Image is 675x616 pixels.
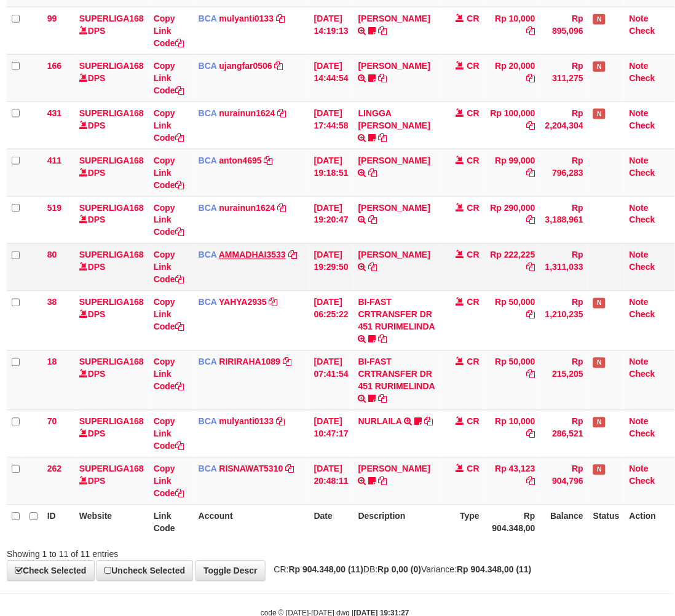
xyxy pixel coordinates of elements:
[309,243,353,291] td: [DATE] 19:29:50
[309,7,353,54] td: [DATE] 14:19:13
[484,54,540,101] td: Rp 20,000
[74,149,149,196] td: DPS
[358,464,430,474] a: [PERSON_NAME]
[195,561,266,582] a: Toggle Descr
[42,505,74,540] th: ID
[540,101,588,149] td: Rp 2,204,304
[369,168,377,178] a: Copy DINI MAELANI to clipboard
[540,54,588,101] td: Rp 311,275
[630,14,649,23] a: Note
[484,291,540,350] td: Rp 50,000
[219,61,272,71] a: ujangfar0506
[527,429,535,439] a: Copy Rp 10,000 to clipboard
[277,203,286,213] a: Copy nurainun1624 to clipboard
[467,298,480,307] span: CR
[593,61,606,72] span: Has Note
[277,108,286,118] a: Copy nurainun1624 to clipboard
[540,505,588,540] th: Balance
[79,357,144,367] a: SUPERLIGA168
[358,417,402,427] a: NURLAILA
[540,291,588,350] td: Rp 1,210,235
[199,61,217,71] span: BCA
[540,149,588,196] td: Rp 796,283
[630,156,649,165] a: Note
[276,14,285,23] a: Copy mulyanti0133 to clipboard
[379,394,387,404] a: Copy BI-FAST CRTRANSFER DR 451 RURIMELINDA to clipboard
[219,464,283,474] a: RISNAWAT5310
[154,464,184,499] a: Copy Link Code
[199,250,217,260] span: BCA
[484,7,540,54] td: Rp 10,000
[74,457,149,505] td: DPS
[540,243,588,291] td: Rp 1,311,033
[484,457,540,505] td: Rp 43,123
[358,250,430,260] a: [PERSON_NAME]
[47,357,57,367] span: 18
[630,250,649,260] a: Note
[467,417,480,427] span: CR
[309,410,353,457] td: [DATE] 10:47:17
[47,156,61,165] span: 411
[527,263,535,272] a: Copy Rp 222,225 to clipboard
[149,505,194,540] th: Link Code
[79,61,144,71] a: SUPERLIGA168
[47,417,57,427] span: 70
[630,168,655,178] a: Check
[268,565,532,575] span: CR: DB: Variance:
[353,291,442,350] td: BI-FAST CRTRANSFER DR 451 RURIMELINDA
[527,26,535,36] a: Copy Rp 10,000 to clipboard
[275,61,283,71] a: Copy ujangfar0506 to clipboard
[47,203,61,213] span: 519
[484,101,540,149] td: Rp 100,000
[630,26,655,36] a: Check
[484,243,540,291] td: Rp 222,225
[630,263,655,272] a: Check
[79,464,144,474] a: SUPERLIGA168
[7,543,270,561] div: Showing 1 to 11 of 11 entries
[540,410,588,457] td: Rp 286,521
[630,310,655,320] a: Check
[527,369,535,379] a: Copy Rp 50,000 to clipboard
[276,417,285,427] a: Copy mulyanti0133 to clipboard
[289,565,363,575] strong: Rp 904.348,00 (11)
[219,250,286,260] a: AMMADHAI3533
[593,298,606,309] span: Has Note
[630,357,649,367] a: Note
[593,417,606,428] span: Has Note
[378,565,422,575] strong: Rp 0,00 (0)
[630,120,655,130] a: Check
[358,61,430,71] a: [PERSON_NAME]
[540,7,588,54] td: Rp 895,096
[527,310,535,320] a: Copy Rp 50,000 to clipboard
[593,109,606,119] span: Has Note
[154,250,184,285] a: Copy Link Code
[199,298,217,307] span: BCA
[219,357,281,367] a: RIRIRAHA1089
[199,417,217,427] span: BCA
[309,505,353,540] th: Date
[79,250,144,260] a: SUPERLIGA168
[369,215,377,225] a: Copy HERI SUSANTO to clipboard
[484,196,540,243] td: Rp 290,000
[79,14,144,23] a: SUPERLIGA168
[154,108,184,143] a: Copy Link Code
[484,410,540,457] td: Rp 10,000
[79,417,144,427] a: SUPERLIGA168
[467,203,480,213] span: CR
[540,350,588,410] td: Rp 215,205
[630,464,649,474] a: Note
[630,203,649,213] a: Note
[47,108,61,118] span: 431
[309,101,353,149] td: [DATE] 17:44:58
[467,61,480,71] span: CR
[358,108,430,130] a: LINGGA [PERSON_NAME]
[199,14,217,23] span: BCA
[309,457,353,505] td: [DATE] 20:48:11
[74,291,149,350] td: DPS
[527,73,535,83] a: Copy Rp 20,000 to clipboard
[79,203,144,213] a: SUPERLIGA168
[74,350,149,410] td: DPS
[540,196,588,243] td: Rp 3,188,961
[630,369,655,379] a: Check
[285,464,294,474] a: Copy RISNAWAT5310 to clipboard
